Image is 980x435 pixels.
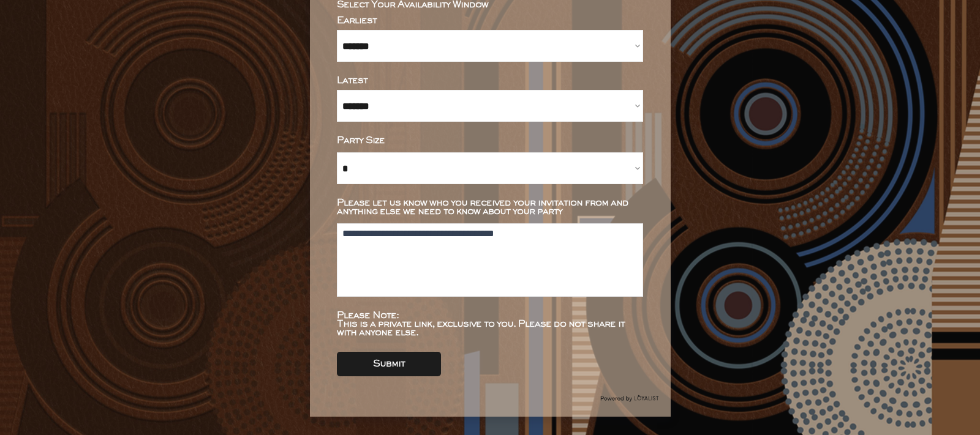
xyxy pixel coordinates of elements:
div: Please Note: This is a private link, exclusive to you. Please do not share it with anyone else. [337,311,643,337]
div: Submit [373,360,405,368]
div: Select Your Availability Window [337,1,643,9]
div: Latest [337,76,643,85]
img: Group%2048096278.svg [600,392,658,404]
div: Please let us know who you received your invitation from and anything else we need to know about ... [337,199,643,216]
div: Earliest [337,17,643,25]
div: Party Size [337,136,643,145]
